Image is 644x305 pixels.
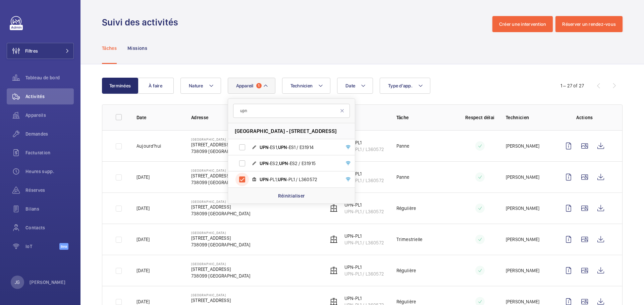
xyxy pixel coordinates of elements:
p: 738099 [GEOGRAPHIC_DATA] [191,241,250,248]
p: Tâches [102,45,117,52]
div: 1 – 27 of 27 [560,82,584,89]
button: Technicien [282,78,331,94]
p: Adresse [191,114,317,121]
span: Appareils [25,112,74,119]
p: UPN-PL1 [344,202,384,208]
span: UPN [260,161,269,166]
span: Heures supp. [25,168,74,175]
span: IoT [25,243,59,250]
p: UPN-PL1 [344,264,384,271]
p: Régulière [396,205,416,212]
p: Trimestrielle [396,236,422,243]
button: Terminées [102,78,138,94]
p: Panne [396,143,410,149]
button: Type d'app. [380,78,430,94]
p: JG [15,279,20,286]
p: [STREET_ADDRESS] [191,172,250,179]
p: Régulière [396,298,416,305]
span: Contacts [25,224,74,231]
p: [PERSON_NAME] [506,205,539,212]
button: À faire [138,78,174,94]
p: 738099 [GEOGRAPHIC_DATA] [191,148,250,155]
span: Date [345,83,355,88]
span: Nature [189,83,203,88]
p: [DATE] [137,236,150,243]
span: UPN [260,177,269,182]
p: [STREET_ADDRESS] [191,297,250,304]
span: 1 [256,83,262,88]
p: Réinitialiser [278,193,305,199]
span: Réserves [25,187,74,194]
h1: Suivi des activités [102,16,182,28]
span: Beta [59,243,68,250]
p: Aujourd'hui [137,143,161,149]
span: UPN [279,161,288,166]
span: UPN [260,145,269,150]
p: [STREET_ADDRESS] [191,235,250,241]
span: Tableau de bord [25,74,74,81]
p: [DATE] [137,174,150,180]
p: Respect délai [465,114,495,121]
p: UPN-PL1 / L360572 [344,177,384,184]
span: Technicien [290,83,313,88]
p: Missions [127,45,147,52]
p: UPN-PL1 / L360572 [344,146,384,153]
p: [PERSON_NAME] [506,298,539,305]
span: -ES2, -ES2 / E31915 [260,160,337,167]
p: [STREET_ADDRESS] [191,141,250,148]
p: [GEOGRAPHIC_DATA] [191,231,250,235]
span: Activités [25,93,74,100]
p: [PERSON_NAME] [506,143,539,149]
p: 738099 [GEOGRAPHIC_DATA] [191,210,250,217]
button: Réserver un rendez-vous [555,16,623,32]
span: Appareil [236,83,254,88]
span: UPN [278,145,287,150]
p: [GEOGRAPHIC_DATA] [191,137,250,141]
p: [STREET_ADDRESS] [191,266,250,273]
span: Filtres [25,48,38,54]
p: [GEOGRAPHIC_DATA] [191,262,250,266]
img: elevator.svg [330,204,338,212]
p: [GEOGRAPHIC_DATA] [191,200,250,204]
p: Tâche [396,114,454,121]
img: elevator.svg [330,235,338,243]
p: Panne [396,174,410,180]
p: [DATE] [137,267,150,274]
button: Appareil1 [228,78,275,94]
p: 738099 [GEOGRAPHIC_DATA] [191,273,250,279]
p: Régulière [396,267,416,274]
input: Chercher par appareil ou adresse [233,104,350,118]
p: Technicien [506,114,550,121]
span: -PL1, -PL1 / L360572 [260,176,337,183]
p: Appareil [328,114,386,121]
button: Filtres [7,43,74,59]
p: [PERSON_NAME] [506,267,539,274]
p: [PERSON_NAME] [506,236,539,243]
p: UPN-PL1 / L360572 [344,271,384,277]
span: Type d'app. [388,83,413,88]
p: Actions [560,114,609,121]
p: UPN-PL1 [344,170,384,177]
span: -ES1, -ES1 / E31914 [260,144,337,151]
p: UPN-PL1 / L360572 [344,208,384,215]
p: [PERSON_NAME] [30,279,66,286]
p: UPN-PL1 [344,233,384,239]
button: Créer une intervention [492,16,553,32]
span: Bilans [25,206,74,212]
p: UPN-PL1 [344,295,384,302]
button: Nature [180,78,221,94]
p: [PERSON_NAME] [506,174,539,180]
p: 738099 [GEOGRAPHIC_DATA] [191,179,250,186]
span: [GEOGRAPHIC_DATA] - [STREET_ADDRESS] [235,128,337,135]
p: [DATE] [137,205,150,212]
p: UPN-PL1 [344,139,384,146]
span: Facturation [25,149,74,156]
p: UPN-PL1 / L360572 [344,239,384,246]
span: Demandes [25,131,74,137]
p: [DATE] [137,298,150,305]
p: [STREET_ADDRESS] [191,204,250,210]
p: [GEOGRAPHIC_DATA] [191,168,250,172]
p: Date [137,114,180,121]
span: UPN [278,177,287,182]
img: elevator.svg [330,266,338,275]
